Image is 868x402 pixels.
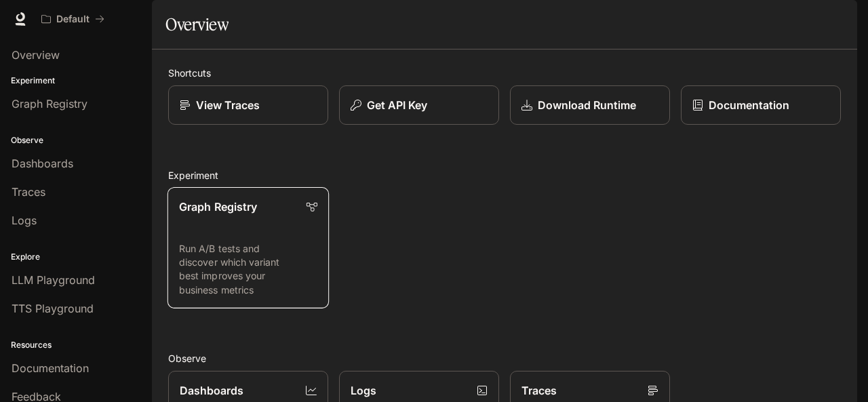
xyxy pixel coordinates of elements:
a: Documentation [681,85,841,125]
a: Graph RegistryRun A/B tests and discover which variant best improves your business metrics [167,187,329,308]
p: Dashboards [180,382,243,399]
p: Download Runtime [538,97,636,113]
h1: Overview [165,11,229,38]
h2: Experiment [168,168,841,182]
h2: Observe [168,351,841,365]
p: Documentation [709,97,789,113]
p: Traces [521,382,557,399]
p: Graph Registry [179,199,257,215]
h2: Shortcuts [168,66,841,80]
a: View Traces [168,85,328,125]
a: Download Runtime [510,85,670,125]
p: Logs [351,382,376,399]
p: Get API Key [367,97,427,113]
button: All workspaces [35,5,111,33]
p: Run A/B tests and discover which variant best improves your business metrics [179,242,317,297]
p: View Traces [196,97,260,113]
p: Default [56,14,90,25]
button: Get API Key [339,85,499,125]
